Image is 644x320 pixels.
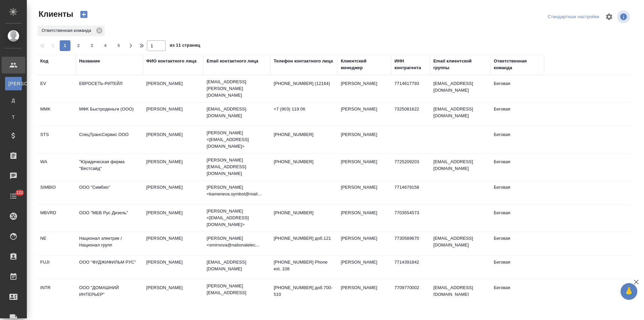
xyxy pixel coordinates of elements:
td: Национал электрик / Национал групп [76,232,143,255]
p: +7 (903) 119 06 [274,106,334,112]
td: [PERSON_NAME] [143,232,203,255]
td: [PERSON_NAME] [337,232,391,255]
td: [PERSON_NAME] [143,206,203,230]
td: 7714617793 [391,77,430,100]
div: Ответственная команда [494,58,541,71]
p: [PHONE_NUMBER] (12164) [274,80,334,87]
div: Email контактного лица [207,58,258,64]
td: ООО "Симбио" [76,181,143,204]
p: [PERSON_NAME][EMAIL_ADDRESS][DOMAIN_NAME] [207,283,267,303]
td: STS [37,128,76,151]
td: [PERSON_NAME] [143,281,203,305]
td: ЕВРОСЕТЬ-РИТЕЙЛ [76,77,143,100]
button: 5 [113,40,124,51]
span: 122 [12,189,27,196]
td: СпецТрансСервис ООО [76,128,143,151]
p: [PHONE_NUMBER] доб.700-510 [274,284,334,298]
td: Беговая [490,102,544,126]
td: [EMAIL_ADDRESS][DOMAIN_NAME] [430,102,490,126]
span: Посмотреть информацию [617,10,631,23]
a: [PERSON_NAME] [5,77,22,90]
td: Беговая [490,77,544,100]
a: Д [5,94,22,107]
div: Телефон контактного лица [274,58,333,64]
span: из 11 страниц [170,41,200,51]
td: [PERSON_NAME] [143,77,203,100]
p: [PHONE_NUMBER] доб.121 [274,235,334,242]
td: Беговая [490,256,544,279]
div: Ответственная команда [38,26,105,36]
p: [PERSON_NAME] <[EMAIL_ADDRESS][DOMAIN_NAME]> [207,208,267,228]
td: [PERSON_NAME] [337,181,391,204]
td: ООО "ФУДЖИФИЛЬМ РУС" [76,256,143,279]
td: NE [37,232,76,255]
td: [EMAIL_ADDRESS][DOMAIN_NAME] [430,232,490,255]
td: Беговая [490,128,544,151]
td: [EMAIL_ADDRESS][DOMAIN_NAME] [430,281,490,305]
td: ООО "МБВ Рус Дизель" [76,206,143,230]
button: 4 [100,40,111,51]
p: Ответственная команда [42,27,94,34]
td: 7709770002 [391,281,430,305]
td: 7714391842 [391,256,430,279]
p: [PERSON_NAME] <[EMAIL_ADDRESS][DOMAIN_NAME]> [207,130,267,150]
td: [PERSON_NAME] [337,155,391,179]
td: Беговая [490,206,544,230]
td: Беговая [490,181,544,204]
td: Беговая [490,232,544,255]
p: [PERSON_NAME] <kameneva.symbol@mail... [207,184,267,197]
td: FUJI [37,256,76,279]
td: [PERSON_NAME] [143,181,203,204]
span: 3 [87,42,97,49]
p: [PHONE_NUMBER] [274,131,334,138]
td: [PERSON_NAME] [337,77,391,100]
div: Название [79,58,100,64]
td: SIMBIO [37,181,76,204]
span: 5 [113,42,124,49]
div: Клиентский менеджер [341,58,388,71]
td: ООО "ДОМАШНИЙ ИНТЕРЬЕР" [76,281,143,305]
td: 7325081622 [391,102,430,126]
button: Создать [76,9,92,20]
span: Настроить таблицу [601,9,617,25]
button: 3 [87,40,97,51]
td: [PERSON_NAME] [143,256,203,279]
td: МФК Быстроденьги (ООО) [76,102,143,126]
p: [PHONE_NUMBER] Phone ext. 108 [274,259,334,272]
span: [PERSON_NAME] [8,80,18,87]
td: EV [37,77,76,100]
div: ИНН контрагента [394,58,427,71]
td: [PERSON_NAME] [143,155,203,179]
div: Код [40,58,48,64]
td: [PERSON_NAME] [337,256,391,279]
td: Беговая [490,281,544,305]
p: [PHONE_NUMBER] [274,158,334,165]
td: 7725209203 [391,155,430,179]
div: Email клиентской группы [433,58,487,71]
p: [PERSON_NAME][EMAIL_ADDRESS][DOMAIN_NAME] [207,157,267,177]
span: 🙏 [623,284,635,299]
span: 2 [73,42,84,49]
div: ФИО контактного лица [146,58,197,64]
td: [PERSON_NAME] [143,102,203,126]
p: [PERSON_NAME] <smirnova@nationalelec... [207,235,267,248]
p: [EMAIL_ADDRESS][PERSON_NAME][DOMAIN_NAME] [207,79,267,99]
td: [PERSON_NAME] [337,128,391,151]
td: MMK [37,102,76,126]
td: [EMAIL_ADDRESS][DOMAIN_NAME] [430,77,490,100]
button: 🙏 [621,283,637,300]
td: MBVRD [37,206,76,230]
p: [PHONE_NUMBER] [274,210,334,216]
td: [PERSON_NAME] [337,281,391,305]
span: Клиенты [37,9,73,19]
td: [EMAIL_ADDRESS][DOMAIN_NAME] [430,155,490,179]
span: 4 [100,42,111,49]
td: [PERSON_NAME] [143,128,203,151]
p: [EMAIL_ADDRESS][DOMAIN_NAME] [207,259,267,272]
td: INTR [37,281,76,305]
div: split button [546,12,601,22]
td: Беговая [490,155,544,179]
span: Т [8,114,18,121]
td: [PERSON_NAME] [337,102,391,126]
td: 7703554573 [391,206,430,230]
